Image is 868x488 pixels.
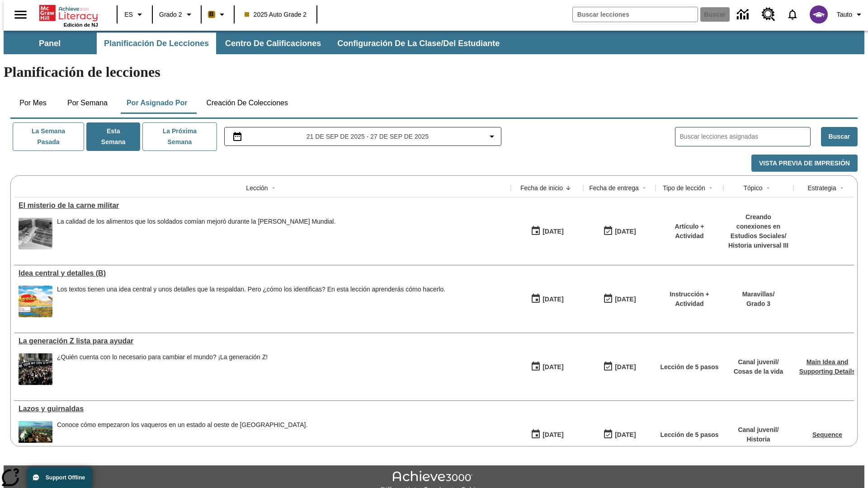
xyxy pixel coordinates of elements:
button: Centro de calificaciones [218,33,328,54]
img: Un grupo de manifestantes protestan frente al Museo Americano de Historia Natural en la ciudad de... [19,353,52,385]
div: Subbarra de navegación [4,31,864,54]
a: Main Idea and Supporting Details [799,358,855,375]
button: Esta semana [86,122,140,151]
div: Fecha de inicio [520,183,563,192]
button: Escoja un nuevo avatar [804,3,833,26]
a: La generación Z lista para ayudar , Lecciones [19,337,506,345]
button: 09/21/25: Primer día en que estuvo disponible la lección [528,426,566,443]
a: Centro de recursos, Se abrirá en una pestaña nueva. [756,2,781,27]
div: Conoce cómo empezaron los vaqueros en un estado al oeste de [GEOGRAPHIC_DATA]. [57,421,307,429]
svg: Collapse Date Range Filter [486,131,497,142]
div: ¿Quién cuenta con lo necesario para cambiar el mundo? ¡La generación Z! [57,353,268,385]
div: ¿Quién cuenta con lo necesario para cambiar el mundo? ¡La generación Z! [57,353,268,361]
button: Buscar [821,127,858,146]
span: Centro de calificaciones [225,38,321,49]
div: Tipo de lección [663,183,705,192]
div: La calidad de los alimentos que los soldados comían mejoró durante la Segunda Guerra Mundial. [57,218,335,249]
p: Cosas de la vida [734,367,783,376]
button: Sort [763,183,774,193]
button: Sort [639,183,650,193]
a: Lazos y guirnaldas, Lecciones [19,405,506,413]
a: Centro de información [731,2,756,27]
div: Los textos tienen una idea central y unos detalles que la respaldan. Pero ¿cómo los identificas? ... [57,286,445,293]
p: La calidad de los alimentos que los soldados comían mejoró durante la [PERSON_NAME] Mundial. [57,218,335,225]
button: Vista previa de impresión [751,155,858,172]
div: [DATE] [615,294,636,305]
button: La próxima semana [142,122,217,151]
div: [DATE] [542,361,563,373]
button: Support Offline [27,467,92,488]
div: Fecha de entrega [589,183,639,192]
div: La generación Z lista para ayudar [19,337,506,345]
div: Idea central y detalles (B) [19,269,506,277]
img: portada de Maravillas de tercer grado: una mariposa vuela sobre un campo y un río, con montañas a... [19,286,52,317]
button: La semana pasada [13,122,84,151]
img: paniolos hawaianos (vaqueros) arreando ganado [19,421,52,453]
span: 21 de sep de 2025 - 27 de sep de 2025 [307,132,429,141]
div: [DATE] [615,361,636,373]
button: Panel [5,33,95,54]
a: El misterio de la carne militar , Lecciones [19,202,506,210]
div: Conoce cómo empezaron los vaqueros en un estado al oeste de Estados Unidos. [57,421,307,453]
span: Tauto [837,10,852,19]
button: Abrir el menú lateral [7,1,34,28]
div: [DATE] [542,294,563,305]
a: Sequence [812,431,842,438]
span: Panel [39,38,61,49]
div: Estrategia [807,183,836,192]
p: Canal juvenil / [734,357,783,367]
button: Configuración de la clase/del estudiante [330,33,507,54]
button: Seleccione el intervalo de fechas opción del menú [228,131,498,142]
button: 09/21/25: Último día en que podrá accederse la lección [600,426,639,443]
button: Sort [268,183,279,193]
span: Configuración de la clase/del estudiante [337,38,500,49]
div: Portada [39,3,98,28]
button: Boost El color de la clase es anaranjado claro. Cambiar el color de la clase. [204,6,231,23]
button: Por mes [10,92,56,114]
button: Lenguaje: ES, Selecciona un idioma [120,6,149,23]
img: avatar image [810,5,828,23]
p: Instrucción + Actividad [660,290,719,309]
button: Creación de colecciones [199,92,295,114]
input: Buscar campo [573,7,698,22]
p: Historia universal III [728,241,789,250]
p: Artículo + Actividad [660,222,719,241]
p: Lección de 5 pasos [660,362,718,372]
p: Lección de 5 pasos [660,430,718,440]
div: Lección [246,183,268,192]
div: Subbarra de navegación [4,33,508,54]
img: Fotografía en blanco y negro que muestra cajas de raciones de comida militares con la etiqueta U.... [19,218,52,249]
button: 09/21/25: Último día en que podrá accederse la lección [600,291,639,308]
p: Historia [738,435,778,444]
button: Sort [563,183,574,193]
span: Edición de NJ [64,22,98,28]
div: [DATE] [615,226,636,237]
p: Canal juvenil / [738,425,778,435]
p: Maravillas / [742,290,775,299]
a: Portada [39,4,98,22]
p: Grado 3 [742,299,775,309]
button: 09/21/25: Último día en que podrá accederse la lección [600,358,639,375]
div: Lazos y guirnaldas [19,405,506,413]
button: 09/21/25: Primer día en que estuvo disponible la lección [528,291,566,308]
p: Creando conexiones en Estudios Sociales / [728,212,789,241]
span: Support Offline [46,474,85,481]
button: 09/21/25: Primer día en que estuvo disponible la lección [528,358,566,375]
button: Por asignado por [119,92,195,114]
div: Los textos tienen una idea central y unos detalles que la respaldan. Pero ¿cómo los identificas? ... [57,286,445,317]
div: [DATE] [615,429,636,441]
button: Planificación de lecciones [97,33,216,54]
button: Sort [705,183,716,193]
a: Idea central y detalles (B), Lecciones [19,269,506,277]
a: Notificaciones [781,3,804,26]
input: Buscar lecciones asignadas [680,130,810,143]
span: ES [124,10,133,19]
div: [DATE] [542,429,563,441]
div: Tópico [743,183,762,192]
div: El misterio de la carne militar [19,202,506,210]
button: 09/21/25: Primer día en que estuvo disponible la lección [528,223,566,240]
span: 2025 Auto Grade 2 [245,10,307,19]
